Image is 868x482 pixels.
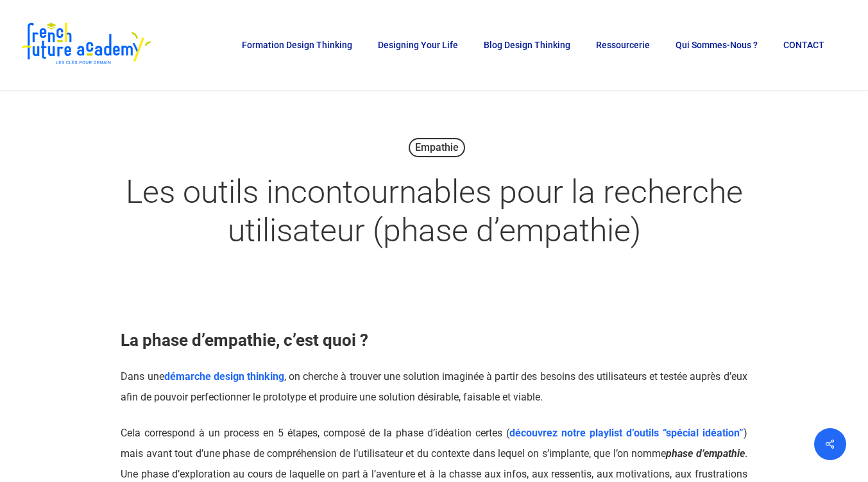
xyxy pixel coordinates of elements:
[484,40,570,50] span: Blog Design Thinking
[783,40,824,50] span: CONTACT
[121,331,368,350] strong: La phase d’empathie, c’est quoi ?
[666,447,744,460] strong: phase d’empathie
[114,160,755,263] h1: Les outils incontournables pour la recherche utilisateur (phase d’empathie)
[371,40,464,49] a: Designing Your Life
[235,40,359,49] a: Formation Design Thinking
[590,40,656,49] a: Ressourcerie
[242,40,352,50] span: Formation Design Thinking
[777,40,831,49] a: CONTACT
[378,40,458,50] span: Designing Your Life
[669,40,764,49] a: Qui sommes-nous ?
[121,366,747,423] p: Dans une , on cherche à trouver une solution imaginée à partir des besoins des utilisateurs et te...
[676,40,758,50] span: Qui sommes-nous ?
[164,370,284,383] a: démarche design thinking
[596,40,650,50] span: Ressourcerie
[18,19,153,71] img: French Future Academy
[409,138,465,157] a: Empathie
[477,40,577,49] a: Blog Design Thinking
[509,427,744,439] a: découvrez notre playlist d’outils “spécial idéation”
